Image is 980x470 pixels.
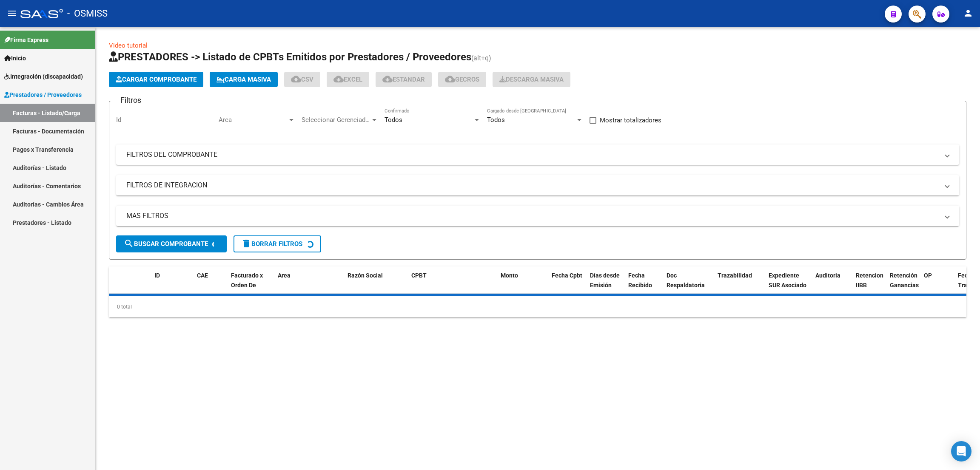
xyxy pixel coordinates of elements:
datatable-header-cell: Fecha Recibido [625,266,663,304]
button: Cargar Comprobante [109,72,203,87]
span: Mostrar totalizadores [600,115,661,125]
button: Gecros [438,72,486,87]
datatable-header-cell: Fecha Cpbt [548,266,587,304]
span: OP [924,272,932,279]
span: Carga Masiva [217,76,271,83]
span: Días desde Emisión [590,272,620,289]
span: Retencion IIBB [856,272,883,289]
datatable-header-cell: Facturado x Orden De [228,266,274,304]
span: Prestadores / Proveedores [4,90,82,99]
datatable-header-cell: Razón Social [344,266,408,304]
mat-expansion-panel-header: FILTROS DE INTEGRACION [116,175,959,195]
span: Cargar Comprobante [116,76,197,83]
span: Doc Respaldatoria [667,272,705,289]
button: Descarga Masiva [493,72,570,87]
span: Estandar [382,76,425,83]
datatable-header-cell: Días desde Emisión [587,266,625,304]
span: Fecha Recibido [628,272,652,289]
mat-icon: person [963,8,973,18]
span: Area [219,116,288,124]
mat-icon: cloud_download [445,74,455,84]
span: Descarga Masiva [499,76,564,83]
a: Video tutorial [109,42,148,49]
mat-panel-title: FILTROS DEL COMPROBANTE [126,150,939,159]
datatable-header-cell: CAE [194,266,228,304]
span: Inicio [4,54,26,63]
mat-panel-title: MAS FILTROS [126,211,939,221]
span: Buscar Comprobante [124,240,208,248]
datatable-header-cell: Area [274,266,332,304]
span: Todos [385,116,402,124]
span: Monto [501,272,518,279]
datatable-header-cell: Retencion IIBB [852,266,886,304]
datatable-header-cell: Trazabilidad [714,266,765,304]
mat-panel-title: FILTROS DE INTEGRACION [126,181,939,190]
div: 0 total [109,296,966,317]
mat-icon: delete [241,238,251,249]
span: ID [154,272,160,279]
datatable-header-cell: Monto [497,266,548,304]
app-download-masive: Descarga masiva de comprobantes (adjuntos) [493,72,570,87]
datatable-header-cell: Doc Respaldatoria [663,266,714,304]
span: Expediente SUR Asociado [769,272,806,289]
datatable-header-cell: Retención Ganancias [886,266,920,304]
span: Gecros [445,76,479,83]
span: Trazabilidad [718,272,752,279]
datatable-header-cell: Expediente SUR Asociado [765,266,812,304]
div: Open Intercom Messenger [951,441,971,462]
datatable-header-cell: Auditoria [812,266,852,304]
button: Buscar Comprobante [116,235,227,252]
span: Integración (discapacidad) [4,72,83,81]
button: Carga Masiva [210,72,278,87]
span: Razón Social [348,272,383,279]
h3: Filtros [116,94,145,106]
span: Auditoria [815,272,840,279]
span: (alt+q) [471,54,491,62]
span: Seleccionar Gerenciador [302,116,370,124]
mat-icon: search [124,238,134,249]
mat-icon: cloud_download [291,74,301,84]
span: Fecha Cpbt [552,272,582,279]
button: Estandar [376,72,432,87]
button: CSV [284,72,320,87]
mat-expansion-panel-header: FILTROS DEL COMPROBANTE [116,144,959,165]
mat-icon: menu [7,8,17,18]
button: EXCEL [327,72,369,87]
datatable-header-cell: ID [151,266,194,304]
span: PRESTADORES -> Listado de CPBTs Emitidos por Prestadores / Proveedores [109,51,471,63]
span: Retención Ganancias [890,272,919,289]
mat-expansion-panel-header: MAS FILTROS [116,206,959,226]
datatable-header-cell: CPBT [408,266,497,304]
span: Area [278,272,291,279]
span: Facturado x Orden De [231,272,263,289]
span: CPBT [411,272,427,279]
datatable-header-cell: OP [920,266,954,304]
span: Borrar Filtros [241,240,302,248]
mat-icon: cloud_download [333,74,344,84]
span: Firma Express [4,35,48,45]
span: EXCEL [333,76,362,83]
span: - OSMISS [67,4,108,23]
mat-icon: cloud_download [382,74,393,84]
span: CAE [197,272,208,279]
span: Todos [487,116,505,124]
span: CSV [291,76,313,83]
button: Borrar Filtros [234,235,321,252]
